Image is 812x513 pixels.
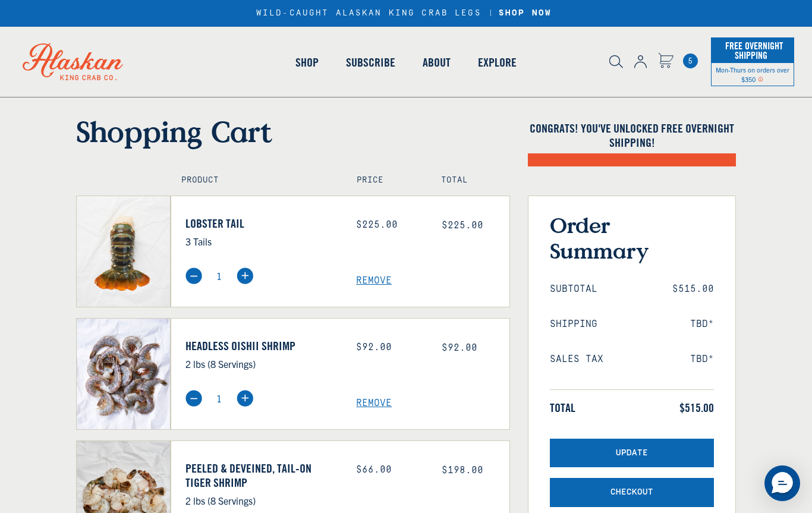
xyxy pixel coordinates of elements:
span: 5 [683,53,698,68]
a: Subscribe [332,29,409,96]
span: $198.00 [442,465,483,476]
span: Subtotal [550,284,597,295]
div: Messenger Dummy Widget [764,465,800,501]
span: $225.00 [442,220,483,231]
a: Peeled & Deveined, Tail-On Tiger Shrimp [185,461,339,490]
span: Free Overnight Shipping [722,37,783,64]
span: $515.00 [679,401,714,415]
div: WILD-CAUGHT ALASKAN KING CRAB LEGS | [256,8,556,18]
p: 3 Tails [185,234,339,249]
p: 2 lbs (8 Servings) [185,356,339,372]
img: minus [185,267,202,284]
span: Update [616,448,648,458]
img: Lobster Tail - 3 Tails [77,196,170,307]
span: Mon-Thurs on orders over $350 [716,65,789,83]
img: account [634,55,647,68]
img: search [609,55,623,68]
span: Shipping [550,319,597,330]
img: Alaskan King Crab Co. logo [6,27,140,97]
span: Checkout [610,487,653,498]
button: Checkout [550,478,714,507]
strong: SHOP NOW [499,8,552,18]
div: $225.00 [356,219,424,231]
a: Remove [356,275,509,287]
img: minus [185,390,202,407]
div: $66.00 [356,464,424,476]
h4: Product [181,175,332,185]
a: SHOP NOW [495,8,556,18]
h4: Total [441,175,499,185]
a: Explore [464,29,530,96]
a: Shop [282,29,332,96]
img: Headless Oishii Shrimp - 2 lbs (8 Servings) [77,319,170,429]
h1: Shopping Cart [76,114,510,149]
p: 2 lbs (8 Servings) [185,493,339,508]
a: Headless Oishii Shrimp [185,339,339,353]
a: Lobster Tail [185,216,339,231]
div: $92.00 [356,342,424,353]
img: plus [237,390,253,407]
span: $92.00 [442,342,477,353]
span: Sales Tax [550,354,603,365]
h4: Price [357,175,415,185]
span: $515.00 [672,284,714,295]
img: plus [237,267,253,284]
a: Remove [356,398,509,409]
button: Update [550,439,714,468]
a: About [409,29,464,96]
h3: Order Summary [550,212,714,263]
h4: Congrats! You've unlocked FREE OVERNIGHT SHIPPING! [528,121,736,150]
span: Shipping Notice Icon [758,75,763,83]
span: Total [550,401,575,415]
a: Cart [683,53,698,68]
a: Cart [658,53,673,70]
